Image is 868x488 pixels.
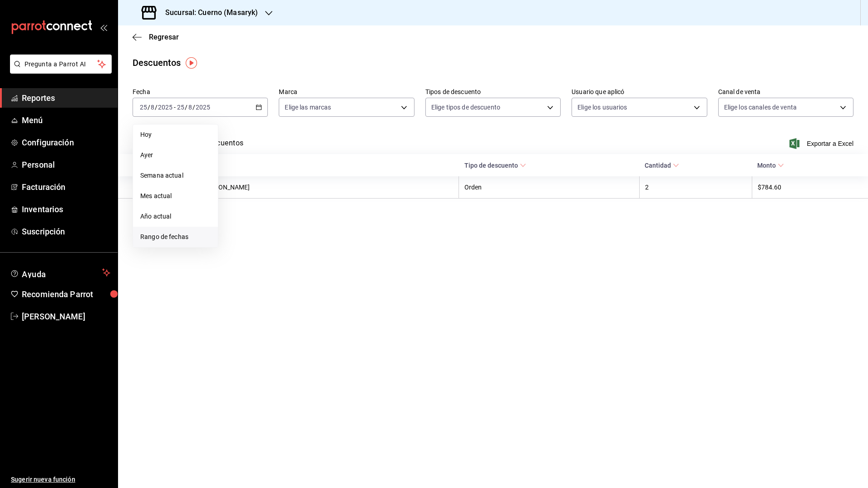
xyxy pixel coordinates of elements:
[133,89,268,95] label: Fecha
[577,103,627,112] span: Elige los usuarios
[192,104,195,111] span: /
[279,89,414,95] label: Marca
[22,267,99,278] span: Ayuda
[140,212,211,221] span: Año actual
[22,136,110,149] span: Configuración
[464,162,526,169] span: Tipo de descuento
[188,104,192,111] input: --
[22,181,110,193] span: Facturación
[645,162,679,169] span: Cantidad
[22,203,110,215] span: Inventarios
[639,176,752,199] th: 2
[572,89,707,95] label: Usuario que aplicó
[186,57,197,69] img: Tooltip marker
[285,103,331,112] span: Elige las marcas
[22,225,110,238] span: Suscripción
[22,159,110,171] span: Personal
[185,104,187,111] span: /
[139,104,148,111] input: --
[757,162,784,169] span: Monto
[752,176,868,199] th: $784.60
[11,475,110,484] span: Sugerir nueva función
[148,104,150,111] span: /
[150,104,155,111] input: --
[133,56,181,70] div: Descuentos
[431,103,500,112] span: Elige tipos de descuento
[22,114,110,126] span: Menú
[10,55,112,74] button: Pregunta a Parrot AI
[133,33,179,41] button: Regresar
[149,33,179,41] span: Regresar
[195,104,211,111] input: ----
[100,24,107,31] button: open_drawer_menu
[724,103,797,112] span: Elige los canales de venta
[140,232,211,242] span: Rango de fechas
[718,89,853,95] label: Canal de venta
[22,288,110,300] span: Recomienda Parrot
[22,310,110,323] span: [PERSON_NAME]
[6,66,112,75] a: Pregunta a Parrot AI
[25,60,98,69] span: Pregunta a Parrot AI
[177,104,185,111] input: --
[459,176,639,199] th: Orden
[140,130,211,139] span: Hoy
[140,150,211,160] span: Ayer
[22,92,110,104] span: Reportes
[140,191,211,201] span: Mes actual
[791,138,853,149] button: Exportar a Excel
[118,176,459,199] th: [PERSON_NAME] [DATE][PERSON_NAME]
[174,104,176,111] span: -
[155,104,158,111] span: /
[158,7,258,18] h3: Sucursal: Cuerno (Masaryk)
[140,171,211,180] span: Semana actual
[425,89,561,95] label: Tipos de descuento
[158,104,173,111] input: ----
